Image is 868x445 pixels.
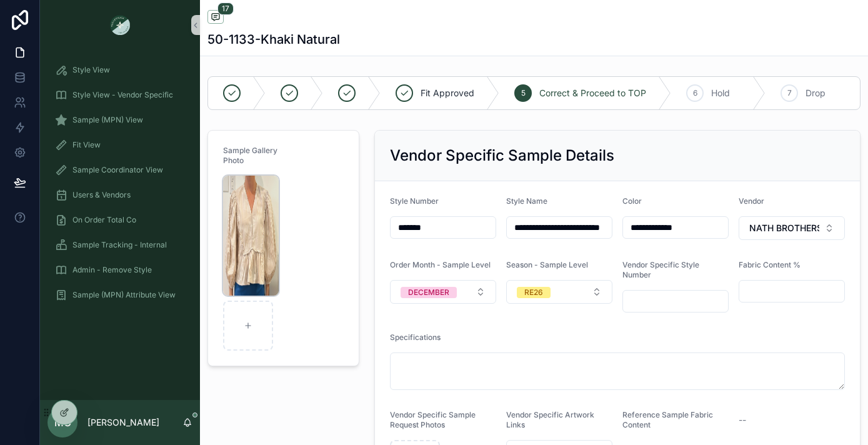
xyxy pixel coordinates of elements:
[711,87,730,99] span: Hold
[390,196,439,206] span: Style Number
[506,410,594,429] span: Vendor Specific Artwork Links
[390,280,496,304] button: Select Button
[40,50,200,322] div: scrollable content
[207,10,224,26] button: 17
[749,222,819,234] span: NATH BROTHERS
[390,260,491,269] span: Order Month - Sample Level
[622,260,699,279] span: Vendor Specific Style Number
[622,196,642,206] span: Color
[72,290,176,300] span: Sample (MPN) Attribute View
[72,65,110,75] span: Style View
[47,109,192,131] a: Sample (MPN) View
[47,59,192,81] a: Style View
[506,260,588,269] span: Season - Sample Level
[739,196,764,206] span: Vendor
[739,260,801,269] span: Fabric Content %
[524,287,543,298] div: RE26
[72,90,173,100] span: Style View - Vendor Specific
[87,416,159,429] p: [PERSON_NAME]
[47,134,192,156] a: Fit View
[47,234,192,256] a: Sample Tracking - Internal
[787,88,792,98] span: 7
[47,84,192,106] a: Style View - Vendor Specific
[47,159,192,181] a: Sample Coordinator View
[110,15,130,35] img: App logo
[693,88,697,98] span: 6
[72,190,131,200] span: Users & Vendors
[47,209,192,231] a: On Order Total Co
[506,280,612,304] button: Select Button
[217,2,234,15] span: 17
[47,259,192,281] a: Admin - Remove Style
[72,115,143,125] span: Sample (MPN) View
[390,146,614,166] h2: Vendor Specific Sample Details
[622,410,713,429] span: Reference Sample Fabric Content
[47,184,192,206] a: Users & Vendors
[72,265,152,275] span: Admin - Remove Style
[72,140,101,150] span: Fit View
[223,146,277,165] span: Sample Gallery Photo
[390,410,476,429] span: Vendor Specific Sample Request Photos
[47,284,192,306] a: Sample (MPN) Attribute View
[408,287,449,298] div: DECEMBER
[506,196,547,206] span: Style Name
[72,240,167,250] span: Sample Tracking - Internal
[521,88,526,98] span: 5
[739,414,746,426] span: --
[539,87,646,99] span: Correct & Proceed to TOP
[421,87,474,99] span: Fit Approved
[739,216,845,240] button: Select Button
[390,332,441,342] span: Specifications
[72,215,136,225] span: On Order Total Co
[207,31,340,48] h1: 50-1133-Khaki Natural
[806,87,826,99] span: Drop
[223,176,279,296] img: Screenshot-2025-08-07-145030.png
[72,165,163,175] span: Sample Coordinator View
